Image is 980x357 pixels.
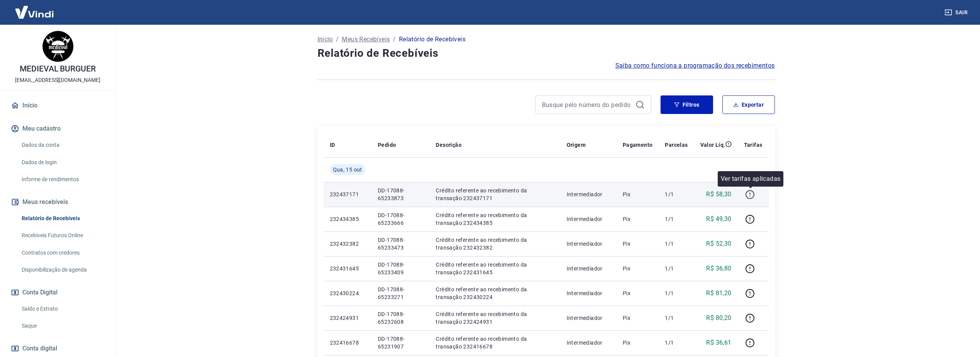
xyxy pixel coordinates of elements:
input: Busque pelo número do pedido [542,99,632,110]
p: Crédito referente ao recebimento da transação 232416678 [436,335,554,350]
a: Início [318,35,333,44]
a: Informe de rendimentos [19,172,106,187]
p: MEDIEVAL BURGUER [20,65,96,73]
p: Intermediador [567,339,610,347]
p: 1/1 [665,215,688,223]
p: DD-17088-65233666 [378,211,424,227]
p: 232437171 [330,190,365,198]
p: R$ 36,61 [706,338,731,347]
p: 1/1 [665,240,688,248]
p: 232432382 [330,240,365,248]
p: Origem [567,141,586,149]
button: Meu cadastro [9,120,106,137]
p: Pix [623,339,653,347]
img: 95116979-8a85-443e-90bc-31d54ffe1430.jpeg [42,31,73,62]
a: Meus Recebíveis [342,35,390,44]
p: Crédito referente ao recebimento da transação 232434385 [436,211,554,227]
p: Crédito referente ao recebimento da transação 232431645 [436,261,554,276]
a: Recebíveis Futuros Online [19,228,106,243]
p: Valor Líq. [700,141,725,149]
span: Qua, 15 out [333,166,362,173]
a: Conta digital [9,340,106,357]
p: Crédito referente ao recebimento da transação 232424931 [436,310,554,326]
p: R$ 81,20 [706,289,731,298]
span: Conta digital [22,343,57,354]
a: Dados de login [19,155,106,170]
a: Dados da conta [19,137,106,153]
p: Crédito referente ao recebimento da transação 232430224 [436,286,554,301]
p: 232424931 [330,314,365,322]
button: Meus recebíveis [9,194,106,211]
p: 1/1 [665,314,688,322]
p: Pedido [378,141,396,149]
p: Intermediador [567,314,610,322]
p: ID [330,141,335,149]
p: Intermediador [567,289,610,297]
img: Vindi [9,0,59,24]
p: 232416678 [330,339,365,347]
p: Pix [623,265,653,272]
p: Pagamento [623,141,653,149]
h4: Relatório de Recebíveis [318,46,775,61]
p: 232434385 [330,215,365,223]
p: Intermediador [567,190,610,198]
p: R$ 49,30 [706,214,731,224]
p: Crédito referente ao recebimento da transação 232437171 [436,187,554,202]
p: Crédito referente ao recebimento da transação 232432382 [436,236,554,252]
p: R$ 58,30 [706,190,731,199]
p: Pix [623,240,653,248]
a: Saiba como funciona a programação dos recebimentos [615,61,775,70]
p: Pix [623,289,653,297]
p: 1/1 [665,289,688,297]
button: Sair [943,5,971,20]
button: Filtros [661,95,713,114]
p: 232430224 [330,289,365,297]
p: Parcelas [665,141,688,149]
a: Saque [19,318,106,334]
p: DD-17088-65233271 [378,286,424,301]
p: Pix [623,215,653,223]
a: Relatório de Recebíveis [19,211,106,226]
p: / [393,35,396,44]
a: Início [9,97,106,114]
p: DD-17088-65233873 [378,187,424,202]
p: Descrição [436,141,462,149]
p: / [336,35,339,44]
p: Pix [623,190,653,198]
p: R$ 80,20 [706,313,731,323]
p: DD-17088-65233473 [378,236,424,252]
button: Exportar [722,95,775,114]
p: Ver tarifas aplicadas [721,174,780,184]
p: 232431645 [330,265,365,272]
a: Saldo e Extrato [19,301,106,317]
p: 1/1 [665,190,688,198]
p: Intermediador [567,215,610,223]
p: DD-17088-65232608 [378,310,424,326]
p: [EMAIL_ADDRESS][DOMAIN_NAME] [15,76,100,84]
p: Intermediador [567,265,610,272]
p: 1/1 [665,339,688,347]
p: Relatório de Recebíveis [399,35,465,44]
p: Tarifas [744,141,763,149]
p: R$ 36,80 [706,264,731,273]
button: Conta Digital [9,284,106,301]
p: DD-17088-65233409 [378,261,424,276]
p: Pix [623,314,653,322]
p: 1/1 [665,265,688,272]
a: Disponibilização de agenda [19,262,106,278]
p: R$ 52,30 [706,239,731,248]
p: Intermediador [567,240,610,248]
p: DD-17088-65231907 [378,335,424,350]
a: Contratos com credores [19,245,106,261]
